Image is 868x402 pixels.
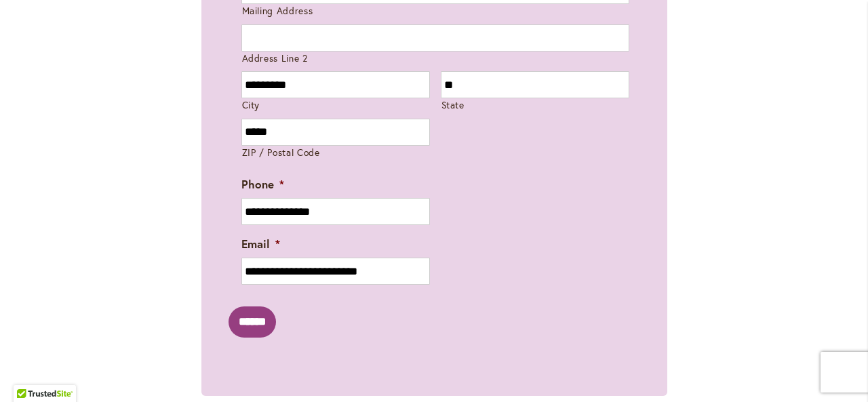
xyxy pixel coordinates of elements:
label: ZIP / Postal Code [242,146,430,159]
label: Phone [241,177,284,192]
label: Address Line 2 [242,52,629,65]
label: Mailing Address [242,5,629,18]
label: Email [241,237,280,252]
label: State [441,99,629,112]
label: City [242,99,430,112]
